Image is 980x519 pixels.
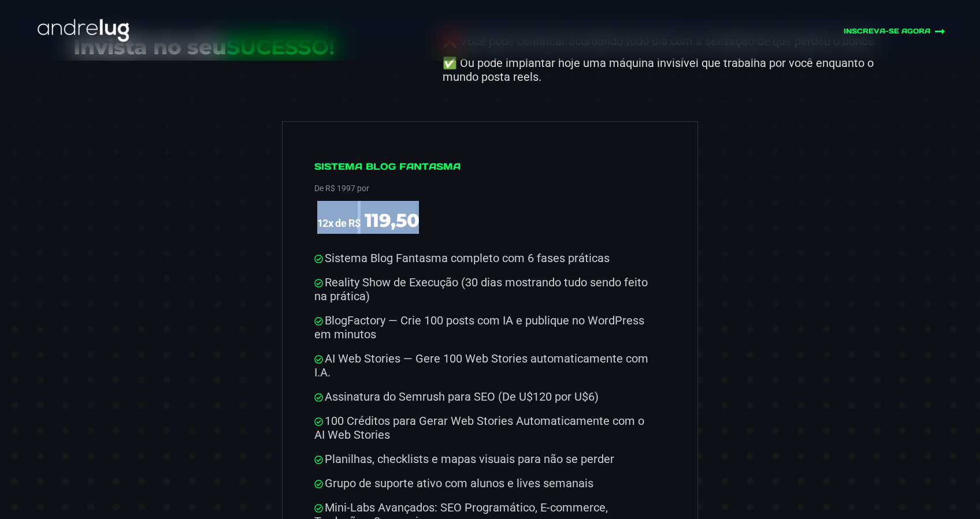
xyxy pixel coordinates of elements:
li: AI Web Stories — Gere 100 Web Stories automaticamente com I.A. [314,352,655,379]
a: INSCREVA-SE AGORA [666,26,945,37]
p: ✅ Ou pode implantar hoje uma máquina invisível que trabalha por você enquanto o mundo posta reels. [443,56,907,84]
h4: Sistema Blog Fantasma [314,161,655,177]
li: Reality Show de Execução (30 dias mostrando tudo sendo feito na prática) [314,275,655,303]
li: Assinatura do Semrush para SEO (De U$120 por U$6) [314,390,655,404]
p: De R$ 1997 por [314,181,655,195]
li: BlogFactory — Crie 100 posts com IA e publique no WordPress em minutos [314,313,655,341]
li: Sistema Blog Fantasma completo com 6 fases práticas [314,251,655,265]
li: Planilhas, checklists e mapas visuais para não se perder [314,452,655,466]
li: 100 Créditos para Gerar Web Stories Automaticamente com o AI Web Stories [314,414,655,442]
span: 119,50 [365,209,420,232]
sup: 12x de R$ [317,217,361,229]
li: Grupo de suporte ativo com alunos e lives semanais [314,476,655,490]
